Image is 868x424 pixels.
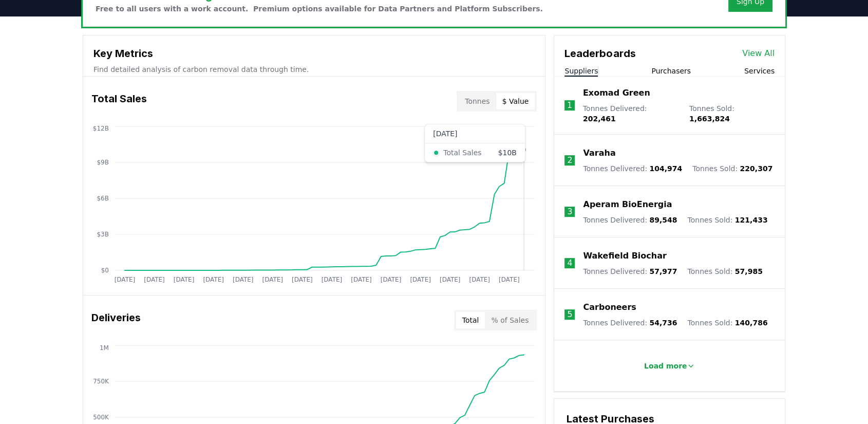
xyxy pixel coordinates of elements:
[689,115,730,123] span: 1,663,824
[100,344,109,351] tspan: 1M
[689,103,775,124] p: Tonnes Sold :
[292,276,313,283] tspan: [DATE]
[735,319,768,327] span: 140,786
[564,66,598,76] button: Suppliers
[456,312,485,328] button: Total
[649,319,677,327] span: 54,736
[567,99,572,112] p: 1
[651,66,691,76] button: Purchasers
[583,198,672,211] a: Aperam BioEnergia
[567,257,572,269] p: 4
[687,215,767,225] p: Tonnes Sold :
[567,154,572,167] p: 2
[144,276,165,283] tspan: [DATE]
[564,46,635,61] h3: Leaderboards
[740,164,772,173] span: 220,307
[649,164,682,173] span: 104,974
[742,47,775,60] a: View All
[459,93,496,109] button: Tonnes
[91,310,141,330] h3: Deliveries
[91,91,147,112] h3: Total Sales
[97,195,108,202] tspan: $6B
[744,66,775,76] button: Services
[93,414,109,421] tspan: 500K
[583,250,666,262] a: Wakefield Biochar
[485,312,535,328] button: % of Sales
[583,215,677,225] p: Tonnes Delivered :
[687,318,767,328] p: Tonnes Sold :
[262,276,284,283] tspan: [DATE]
[583,266,677,276] p: Tonnes Delivered :
[583,163,682,174] p: Tonnes Delivered :
[233,276,254,283] tspan: [DATE]
[440,276,461,283] tspan: [DATE]
[496,93,535,109] button: $ Value
[410,276,431,283] tspan: [DATE]
[687,266,762,276] p: Tonnes Sold :
[203,276,224,283] tspan: [DATE]
[97,159,108,166] tspan: $9B
[93,46,535,61] h3: Key Metrics
[322,276,343,283] tspan: [DATE]
[93,378,109,385] tspan: 750K
[735,216,768,224] span: 121,433
[644,361,687,371] p: Load more
[93,64,535,75] p: Find detailed analysis of carbon removal data through time.
[96,4,543,14] p: Free to all users with a work account. Premium options available for Data Partners and Platform S...
[583,103,679,124] p: Tonnes Delivered :
[583,318,677,328] p: Tonnes Delivered :
[381,276,402,283] tspan: [DATE]
[567,308,572,321] p: 5
[93,125,109,132] tspan: $12B
[351,276,372,283] tspan: [DATE]
[101,267,109,274] tspan: $0
[692,163,772,174] p: Tonnes Sold :
[583,115,616,123] span: 202,461
[115,276,136,283] tspan: [DATE]
[469,276,490,283] tspan: [DATE]
[174,276,195,283] tspan: [DATE]
[649,267,677,275] span: 57,977
[649,216,677,224] span: 89,548
[636,356,704,376] button: Load more
[583,301,636,314] a: Carboneers
[583,87,650,99] a: Exomad Green
[499,276,520,283] tspan: [DATE]
[97,231,108,238] tspan: $3B
[567,206,572,218] p: 3
[735,267,763,275] span: 57,985
[583,147,615,159] a: Varaha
